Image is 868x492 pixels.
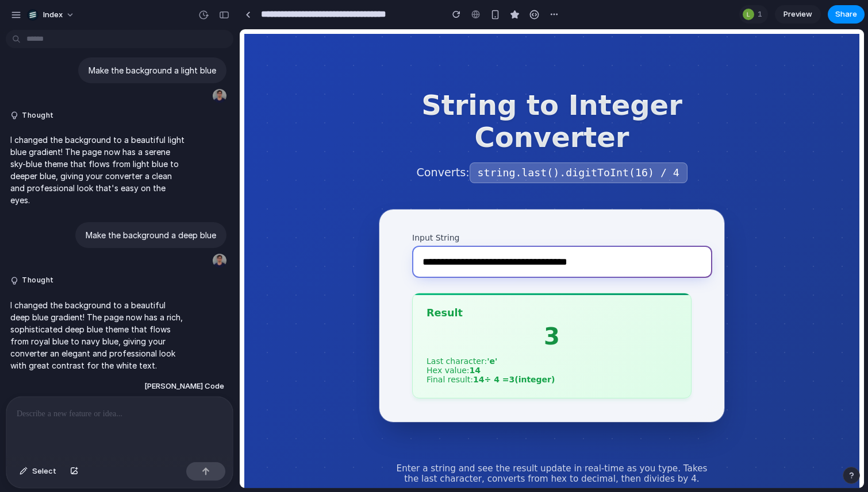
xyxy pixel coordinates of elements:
h3: Result [187,278,437,289]
p: I changed the background to a beautiful deep blue gradient! The page now has a rich, sophisticate... [10,299,187,371]
div: 1 [739,5,768,24]
a: Preview [775,5,821,24]
strong: 14 ÷ 4 = 3 (integer) [233,346,315,355]
span: Share [835,9,857,20]
span: Preview [783,9,812,20]
label: Input String [172,204,452,213]
button: [PERSON_NAME] Code [141,376,228,397]
p: Hex value: [187,336,437,346]
code: string.last().digitToInt(16) / 4 [230,133,448,154]
span: Index [43,9,63,21]
button: Share [828,5,865,24]
p: Enter a string and see the result update in real-time as you type. Takes the last character, conv... [153,434,471,455]
p: Converts: [140,135,485,153]
p: Final result: [187,346,437,355]
p: I changed the background to a beautiful light blue gradient! The page now has a serene sky-blue t... [10,134,187,206]
p: Make the background a light blue [89,64,216,76]
span: [PERSON_NAME] Code [144,381,224,392]
strong: ' e ' [247,327,258,336]
p: Make the background a deep blue [86,229,216,241]
p: 3 [187,294,437,320]
span: Select [32,466,56,477]
button: Select [14,462,62,481]
h1: String to Integer Converter [140,60,485,124]
p: Last character: [187,327,437,336]
span: 1 [758,9,766,20]
strong: 14 [230,336,241,346]
button: Index [22,6,80,24]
